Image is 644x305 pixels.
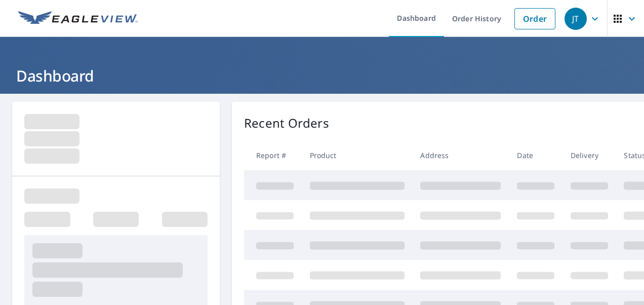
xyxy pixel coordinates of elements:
h1: Dashboard [12,65,632,86]
th: Delivery [562,140,616,170]
th: Address [412,140,509,170]
img: EV Logo [18,11,138,26]
p: Recent Orders [244,114,329,132]
a: Order [514,8,555,29]
th: Date [509,140,562,170]
th: Report # [244,140,302,170]
div: JT [565,8,587,30]
th: Product [302,140,413,170]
